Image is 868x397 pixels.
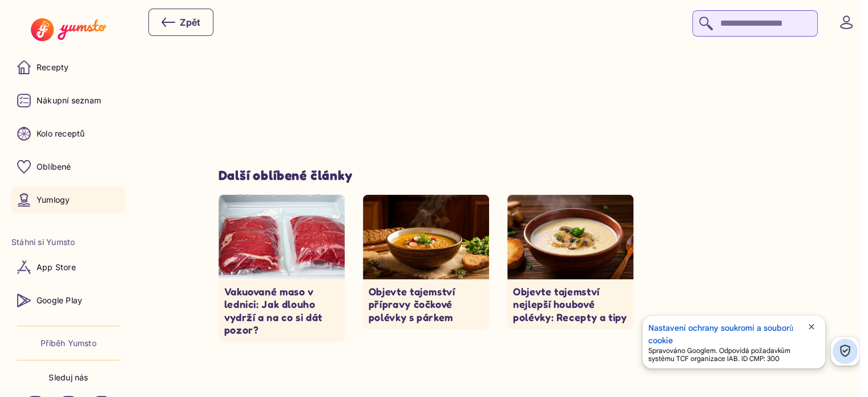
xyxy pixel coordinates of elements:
img: Čočková polévka s plátky párku a čerstvou petrželkou [363,195,489,279]
p: Objevte tajemství nejlepší houbové polévky: Recepty a tipy [513,285,628,324]
a: Nákupní seznam [11,87,126,114]
p: Yumlogy [37,194,70,206]
a: Čočková polévka s plátky párku a čerstvou petrželkouObjevte tajemství přípravy čočkové polévky s ... [363,195,489,329]
div: Zpět [162,15,200,29]
p: Objevte tajemství přípravy čočkové polévky s párkem [369,285,483,324]
a: Yumlogy [11,186,126,214]
p: Kolo receptů [37,128,85,139]
p: App Store [37,262,76,273]
img: Miska krémové houbové polévky s kousky hub na dřevěném stole. [507,195,633,279]
li: Stáhni si Yumsto [11,236,126,248]
a: Google Play [11,287,126,314]
p: Google Play [37,295,82,306]
p: Vakuované maso v lednici: Jak dlouho vydrží a na co si dát pozor? [224,285,339,336]
a: App Store [11,254,126,281]
h3: Další oblíbené články [219,167,778,184]
p: Nákupní seznam [37,95,101,106]
a: Příběh Yumsto [41,338,96,349]
p: Oblíbené [37,161,71,173]
img: Vakuované hovězí a kuřecí maso v lednici [219,195,345,279]
a: Oblíbené [11,153,126,181]
a: Vakuované hovězí a kuřecí maso v lednici Vakuované maso v lednici: Jak dlouho vydrží a na co si d... [219,195,345,342]
a: Recepty [11,54,126,81]
a: Miska krémové houbové polévky s kousky hub na dřevěném stole.Objevte tajemství nejlepší houbové p... [507,195,633,329]
img: Yumsto logo [31,18,106,41]
button: Zpět [148,9,213,36]
a: Kolo receptů [11,120,126,147]
p: Sleduj nás [49,372,88,383]
p: Recepty [37,62,68,73]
